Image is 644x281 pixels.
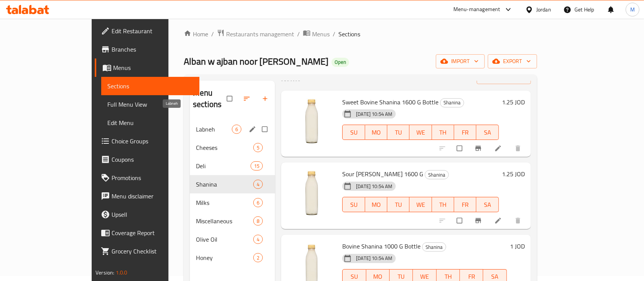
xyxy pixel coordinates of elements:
span: MO [368,199,384,210]
a: Menu disclaimer [95,187,199,205]
a: Menus [95,58,199,77]
a: Coverage Report [95,224,199,242]
a: Edit Restaurant [95,22,199,40]
span: TU [390,127,406,138]
span: 6 [232,126,241,133]
span: Full Menu View [107,100,193,109]
button: FR [454,125,476,140]
span: SU [346,127,362,138]
span: [DATE] 10:54 AM [353,110,395,118]
img: Sweet Bovine Shanina 1600 G Bottle [287,97,336,146]
span: FR [457,199,473,210]
button: TH [432,197,454,212]
span: Sweet Bovine Shanina 1600 G Bottle [342,96,439,108]
span: Deli [196,161,251,171]
li: / [297,29,300,39]
a: Upsell [95,205,199,224]
button: WE [409,197,432,212]
h2: Menu sections [193,87,227,110]
span: Restaurants management [226,29,294,39]
span: Choice Groups [112,136,193,146]
span: Promotions [112,173,193,182]
button: TU [387,125,409,140]
div: Milks6 [190,193,275,212]
span: SU [346,199,362,210]
span: Sort sections [238,90,257,107]
span: SA [479,127,495,138]
a: Coupons [95,150,199,169]
span: Sections [107,81,193,91]
span: Shanina [422,243,446,252]
div: Menu-management [453,5,500,14]
h6: 1.25 JOD [502,169,525,179]
span: [DATE] 10:54 AM [353,255,395,262]
div: Shanina4 [190,175,275,193]
li: / [333,29,335,39]
span: FR [457,127,473,138]
span: Open [332,59,349,65]
a: Restaurants management [217,29,294,39]
span: Edit Menu [107,118,193,127]
div: items [253,253,263,262]
span: Shanina [196,180,253,189]
span: Select to update [452,213,468,228]
button: FR [454,197,476,212]
a: Sections [101,77,199,95]
span: 15 [251,162,262,170]
div: Deli15 [190,157,275,175]
button: WE [409,125,432,140]
span: export [494,57,531,66]
a: Edit menu item [494,145,503,152]
div: Cheeses5 [190,138,275,157]
span: TU [390,199,406,210]
span: 5 [254,144,262,151]
div: Honey [196,253,253,262]
li: / [211,29,214,39]
button: SA [476,197,498,212]
span: MO [368,127,384,138]
span: TH [435,127,451,138]
span: Branches [112,45,193,54]
span: Select all sections [222,91,238,106]
span: Milks [196,198,253,207]
div: items [253,235,263,244]
a: Grocery Checklist [95,242,199,260]
span: M [630,5,635,14]
div: Shanina [425,170,449,179]
a: Choice Groups [95,132,199,150]
span: Sections [338,29,360,39]
button: TH [432,125,454,140]
div: Olive Oil [196,235,253,244]
span: [DATE] 10:54 AM [353,183,395,190]
div: items [253,198,263,207]
span: Miscellaneous [196,216,253,226]
span: 4 [254,181,262,188]
div: Shanina [422,242,446,252]
a: Full Menu View [101,95,199,114]
h6: 1 JOD [510,241,525,252]
span: WE [413,127,429,138]
nav: Menu sections [190,117,275,270]
span: 6 [254,199,262,206]
span: Cheeses [196,143,253,152]
span: Sour [PERSON_NAME] 1600 G [342,168,423,180]
div: Olive Oil4 [190,230,275,249]
a: Menus [303,29,330,39]
div: Open [332,58,349,67]
span: Version: [95,268,114,278]
span: import [442,57,479,66]
div: items [253,143,263,152]
a: Edit Menu [101,114,199,132]
span: SA [479,199,495,210]
button: export [488,54,537,68]
button: MO [365,125,387,140]
h6: 1.25 JOD [502,97,525,107]
button: delete [510,212,528,229]
span: 4 [254,236,262,243]
span: 8 [254,218,262,225]
span: Coupons [112,155,193,164]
